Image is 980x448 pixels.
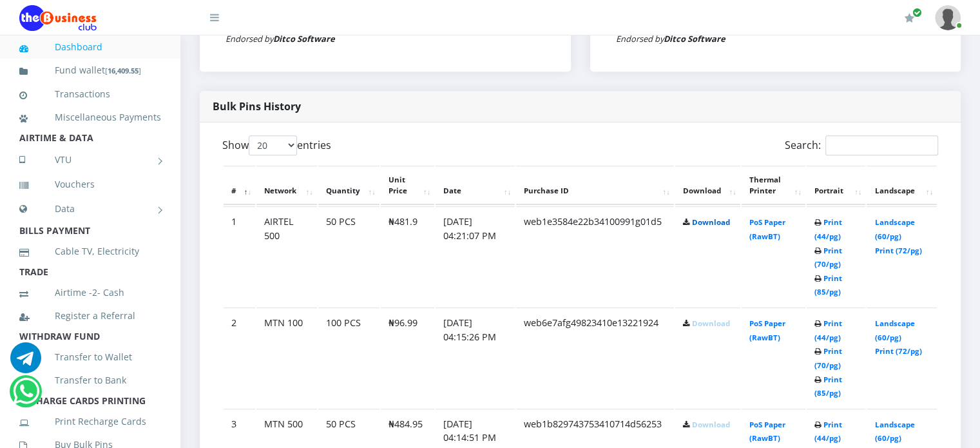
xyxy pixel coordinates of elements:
[108,66,139,75] b: 16,409.55
[874,217,914,241] a: Landscape (60/pg)
[105,66,141,75] small: [ ]
[814,420,842,443] a: Print (44/pg)
[516,166,674,206] th: Purchase ID: activate to sort column ascending
[825,135,938,155] input: Search:
[381,166,434,206] th: Unit Price: activate to sort column ascending
[256,307,317,407] td: MTN 100
[19,342,161,372] a: Transfer to Wallet
[10,352,41,373] a: Chat for support
[19,144,161,176] a: VTU
[19,407,161,436] a: Print Recharge Cards
[814,375,842,398] a: Print (85/pg)
[905,13,914,23] i: Renew/Upgrade Subscription
[13,385,39,407] a: Chat for support
[381,206,434,306] td: ₦481.9
[874,318,914,342] a: Landscape (60/pg)
[256,206,317,306] td: AIRTEL 500
[222,135,331,155] label: Show entries
[19,5,97,31] img: Logo
[19,79,161,109] a: Transactions
[675,166,740,206] th: Download: activate to sort column ascending
[19,365,161,395] a: Transfer to Bank
[785,135,938,155] label: Search:
[749,318,785,342] a: PoS Paper (RawBT)
[224,206,255,306] td: 1
[249,135,297,155] select: Showentries
[814,318,842,342] a: Print (44/pg)
[874,346,921,356] a: Print (72/pg)
[19,102,161,132] a: Miscellaneous Payments
[318,166,380,206] th: Quantity: activate to sort column ascending
[749,217,785,241] a: PoS Paper (RawBT)
[912,8,922,17] span: Renew/Upgrade Subscription
[318,206,380,306] td: 50 PCS
[381,307,434,407] td: ₦96.99
[742,166,805,206] th: Thermal Printer: activate to sort column ascending
[814,273,842,297] a: Print (85/pg)
[874,420,914,443] a: Landscape (60/pg)
[213,99,301,113] strong: Bulk Pins History
[807,166,866,206] th: Portrait: activate to sort column ascending
[436,307,515,407] td: [DATE] 04:15:26 PM
[318,307,380,407] td: 100 PCS
[19,193,161,225] a: Data
[19,237,161,266] a: Cable TV, Electricity
[516,307,674,407] td: web6e7afg49823410e13221924
[692,420,730,429] a: Download
[814,217,842,241] a: Print (44/pg)
[692,217,730,227] a: Download
[616,33,725,44] small: Endorsed by
[19,301,161,331] a: Register a Referral
[19,32,161,62] a: Dashboard
[224,166,255,206] th: #: activate to sort column descending
[224,307,255,407] td: 2
[814,246,842,269] a: Print (70/pg)
[19,278,161,307] a: Airtime -2- Cash
[692,318,730,328] a: Download
[935,5,961,30] img: User
[436,166,515,206] th: Date: activate to sort column ascending
[436,206,515,306] td: [DATE] 04:21:07 PM
[19,55,161,86] a: Fund wallet[16,409.55]
[256,166,317,206] th: Network: activate to sort column ascending
[19,170,161,199] a: Vouchers
[874,246,921,255] a: Print (72/pg)
[664,33,725,44] strong: Ditco Software
[273,33,335,44] strong: Ditco Software
[516,206,674,306] td: web1e3584e22b34100991g01d5
[749,420,785,443] a: PoS Paper (RawBT)
[814,346,842,370] a: Print (70/pg)
[867,166,937,206] th: Landscape: activate to sort column ascending
[226,33,335,44] small: Endorsed by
